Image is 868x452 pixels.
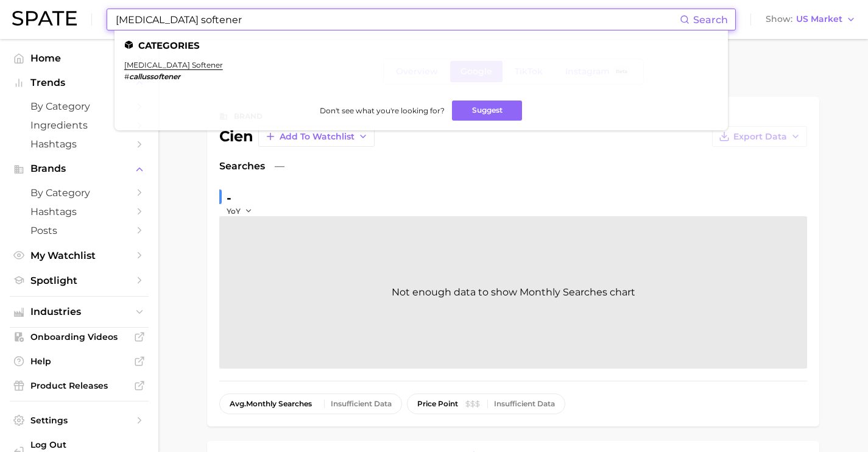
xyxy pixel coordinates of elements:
span: Trends [30,77,128,88]
span: by Category [30,187,128,199]
a: by Category [10,97,149,116]
button: ShowUS Market [763,12,859,27]
a: by Category [10,183,149,202]
span: Export Data [733,132,787,142]
span: Onboarding Videos [30,331,128,342]
button: Add to Watchlist [258,126,375,147]
a: Settings [10,411,149,429]
a: Product Releases [10,376,149,395]
li: Categories [124,40,718,51]
a: Hashtags [10,135,149,154]
span: Add to Watchlist [280,132,355,142]
span: Settings [30,415,128,426]
span: Ingredients [30,119,128,131]
span: Hashtags [30,138,128,150]
span: Brands [30,163,128,174]
span: Search [693,14,728,26]
a: Help [10,352,149,370]
abbr: average [230,399,246,408]
span: YoY [227,206,241,216]
span: Hashtags [30,206,128,217]
span: Searches [219,159,265,174]
span: price point [417,400,458,408]
span: Posts [30,225,128,236]
button: price pointInsufficient Data [407,394,565,414]
a: Spotlight [10,271,149,290]
a: Ingredients [10,116,149,135]
div: cien [219,129,253,144]
span: Home [30,52,128,64]
button: Industries [10,303,149,321]
div: - [227,188,261,208]
button: avg.monthly searchesInsufficient Data [219,394,402,414]
span: # [124,72,129,81]
span: Spotlight [30,275,128,286]
img: SPATE [12,11,77,26]
a: [MEDICAL_DATA] softener [124,60,223,69]
div: Insufficient Data [331,400,392,408]
input: Search here for a brand, industry, or ingredient [115,9,680,30]
button: Suggest [452,101,522,121]
span: Industries [30,306,128,317]
button: Trends [10,74,149,92]
div: Not enough data to show Monthly Searches chart [219,216,807,369]
span: Show [766,16,792,23]
span: Help [30,356,128,367]
a: Posts [10,221,149,240]
em: callussoftener [129,72,180,81]
span: Log Out [30,439,139,450]
span: by Category [30,101,128,112]
span: Product Releases [30,380,128,391]
a: Hashtags [10,202,149,221]
button: YoY [227,206,253,216]
button: Brands [10,160,149,178]
button: Export Data [712,126,807,147]
span: monthly searches [230,400,312,408]
span: — [275,159,284,174]
a: My Watchlist [10,246,149,265]
span: My Watchlist [30,250,128,261]
a: Home [10,49,149,68]
a: Onboarding Videos [10,328,149,346]
div: Insufficient Data [494,400,555,408]
span: US Market [796,16,842,23]
span: Don't see what you're looking for? [320,106,445,115]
